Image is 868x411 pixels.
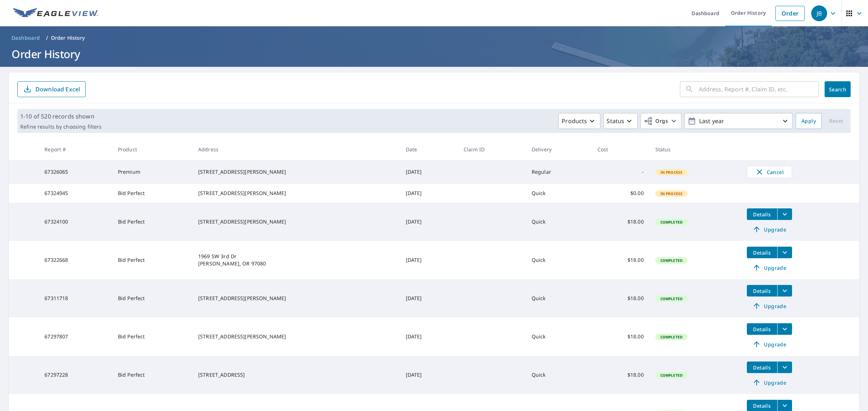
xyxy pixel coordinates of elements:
p: Refine results by choosing filters [20,124,102,130]
div: [STREET_ADDRESS][PERSON_NAME] [198,218,394,225]
span: Upgrade [751,302,788,310]
button: filesDropdownBtn-67324100 [777,208,792,220]
a: Order [775,6,805,21]
button: Download Excel [17,81,86,97]
span: Details [751,287,773,294]
span: Completed [656,258,687,263]
td: Bid Perfect [112,203,192,241]
td: Quick [526,241,592,279]
td: Quick [526,356,592,394]
div: [STREET_ADDRESS] [198,371,394,378]
button: detailsBtn-67322668 [747,247,777,258]
button: Products [558,113,600,129]
img: EV Logo [13,8,98,19]
button: detailsBtn-67297807 [747,323,777,335]
span: Upgrade [751,340,788,349]
p: Products [562,117,587,125]
td: [DATE] [400,279,458,317]
span: Details [751,249,773,256]
td: Regular [526,160,592,184]
span: Details [751,211,773,218]
span: Apply [801,117,816,126]
td: Quick [526,203,592,241]
div: [STREET_ADDRESS][PERSON_NAME] [198,190,394,197]
a: Dashboard [9,32,43,44]
button: Apply [796,113,822,129]
td: $18.00 [592,317,650,356]
span: In Process [656,170,687,175]
td: 67297807 [39,317,112,356]
button: Search [825,81,851,97]
td: [DATE] [400,203,458,241]
p: Status [607,117,624,125]
td: $18.00 [592,279,650,317]
td: [DATE] [400,317,458,356]
span: Details [751,326,773,333]
th: Cost [592,139,650,160]
th: Product [112,139,192,160]
span: Details [751,402,773,409]
td: $18.00 [592,203,650,241]
td: [DATE] [400,356,458,394]
td: Bid Perfect [112,356,192,394]
th: Report # [39,139,112,160]
a: Upgrade [747,338,792,350]
button: Status [603,113,638,129]
span: In Process [656,191,687,196]
td: 67324100 [39,203,112,241]
td: Bid Perfect [112,279,192,317]
td: 67324945 [39,184,112,203]
button: detailsBtn-67324100 [747,208,777,220]
button: Cancel [747,166,792,178]
h1: Order History [9,47,859,61]
button: filesDropdownBtn-67311718 [777,285,792,297]
td: 67311718 [39,279,112,317]
button: detailsBtn-67311718 [747,285,777,297]
button: filesDropdownBtn-67297228 [777,362,792,373]
div: [STREET_ADDRESS][PERSON_NAME] [198,295,394,302]
span: Orgs [644,117,668,126]
button: Last year [684,113,793,129]
input: Address, Report #, Claim ID, etc. [699,79,819,99]
span: Upgrade [751,263,788,272]
button: detailsBtn-67297228 [747,362,777,373]
td: Bid Perfect [112,184,192,203]
td: Quick [526,184,592,203]
td: Bid Perfect [112,241,192,279]
p: 1-10 of 520 records shown [20,112,102,121]
div: JB [811,5,827,21]
button: filesDropdownBtn-67322668 [777,247,792,258]
td: Quick [526,317,592,356]
p: Last year [696,115,781,127]
span: Completed [656,373,687,378]
th: Status [650,139,741,160]
th: Delivery [526,139,592,160]
span: Completed [656,220,687,225]
td: $18.00 [592,241,650,279]
span: Dashboard [12,34,40,42]
td: [DATE] [400,184,458,203]
span: Details [751,364,773,371]
li: / [46,34,48,42]
span: Completed [656,334,687,339]
td: Premium [112,160,192,184]
button: Orgs [641,113,681,129]
a: Upgrade [747,262,792,273]
button: filesDropdownBtn-67297807 [777,323,792,335]
td: 67326065 [39,160,112,184]
span: Upgrade [751,378,788,387]
p: Order History [51,34,85,42]
span: Search [830,86,845,93]
th: Address [192,139,400,160]
th: Date [400,139,458,160]
td: $0.00 [592,184,650,203]
th: Claim ID [458,139,526,160]
span: Upgrade [751,225,788,234]
a: Upgrade [747,300,792,312]
div: [STREET_ADDRESS][PERSON_NAME] [198,168,394,176]
span: Cancel [754,168,784,176]
a: Upgrade [747,377,792,388]
td: [DATE] [400,241,458,279]
td: [DATE] [400,160,458,184]
div: 1969 SW 3rd Dr [PERSON_NAME], OR 97080 [198,253,394,267]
